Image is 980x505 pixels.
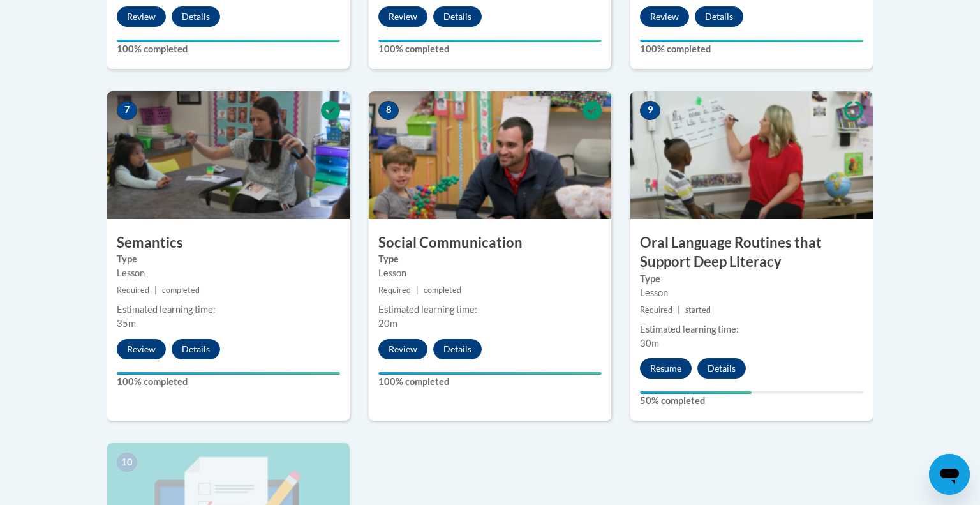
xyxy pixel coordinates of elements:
button: Review [378,6,427,27]
div: Your progress [640,391,752,394]
span: 8 [378,101,399,120]
button: Details [433,339,482,359]
span: 35m [117,318,136,329]
div: Your progress [640,40,863,42]
label: 50% completed [640,394,863,408]
label: 100% completed [117,375,340,389]
div: Lesson [640,286,863,300]
label: 100% completed [378,42,602,56]
span: 9 [640,101,660,120]
div: Estimated learning time: [117,303,340,317]
div: Lesson [117,266,340,280]
div: Your progress [117,40,340,42]
div: Your progress [378,40,602,42]
div: Your progress [378,372,602,375]
h3: Semantics [107,233,350,253]
label: 100% completed [378,375,602,389]
button: Details [695,6,743,27]
div: Estimated learning time: [378,303,602,317]
img: Course Image [630,91,873,219]
button: Details [433,6,482,27]
iframe: Button to launch messaging window [929,454,970,495]
label: Type [640,272,863,286]
button: Review [117,6,166,27]
button: Details [172,339,220,359]
span: Required [378,285,411,295]
span: 7 [117,101,137,120]
img: Course Image [107,91,350,219]
button: Review [640,6,689,27]
h3: Oral Language Routines that Support Deep Literacy [630,233,873,273]
img: Course Image [369,91,611,219]
label: Type [378,252,602,266]
span: 30m [640,338,659,349]
button: Details [172,6,220,27]
span: completed [162,285,200,295]
label: 100% completed [640,42,863,56]
span: 20m [378,318,397,329]
span: | [678,305,680,315]
button: Details [697,358,746,379]
div: Your progress [117,372,340,375]
label: Type [117,252,340,266]
span: started [685,305,711,315]
div: Estimated learning time: [640,322,863,336]
span: 10 [117,453,137,472]
h3: Social Communication [369,233,611,253]
label: 100% completed [117,42,340,56]
button: Resume [640,358,692,379]
button: Review [378,339,427,359]
button: Review [117,339,166,359]
span: | [154,285,157,295]
span: Required [640,305,672,315]
span: completed [424,285,461,295]
div: Lesson [378,266,602,280]
span: Required [117,285,149,295]
span: | [416,285,419,295]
